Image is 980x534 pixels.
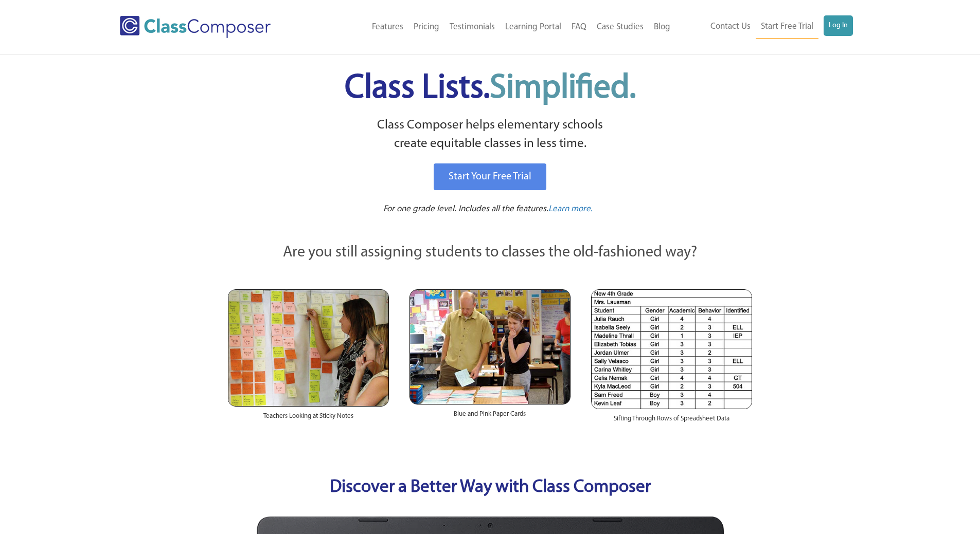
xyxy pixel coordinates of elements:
[434,163,546,190] a: Start Your Free Trial
[548,203,593,216] a: Learn more.
[500,16,566,39] a: Learning Portal
[120,16,271,38] img: Class Composer
[228,242,753,264] p: Are you still assigning students to classes the old-fashioned way?
[756,15,818,39] a: Start Free Trial
[490,72,636,105] span: Simplified.
[408,16,444,39] a: Pricing
[824,15,853,36] a: Log In
[548,205,593,213] span: Learn more.
[592,16,649,39] a: Case Studies
[367,16,408,39] a: Features
[228,289,389,407] img: Teachers Looking at Sticky Notes
[409,289,571,404] img: Blue and Pink Paper Cards
[226,116,754,154] p: Class Composer helps elementary schools create equitable classes in less time.
[449,172,531,182] span: Start Your Free Trial
[345,72,636,105] span: Class Lists.
[705,15,756,38] a: Contact Us
[313,16,675,39] nav: Header Menu
[444,16,500,39] a: Testimonials
[591,409,752,434] div: Sifting Through Rows of Spreadsheet Data
[649,16,675,39] a: Blog
[409,404,571,429] div: Blue and Pink Paper Cards
[591,289,752,409] img: Spreadsheets
[383,205,548,213] span: For one grade level. Includes all the features.
[675,15,853,39] nav: Header Menu
[228,407,389,431] div: Teachers Looking at Sticky Notes
[566,16,592,39] a: FAQ
[218,475,763,501] p: Discover a Better Way with Class Composer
